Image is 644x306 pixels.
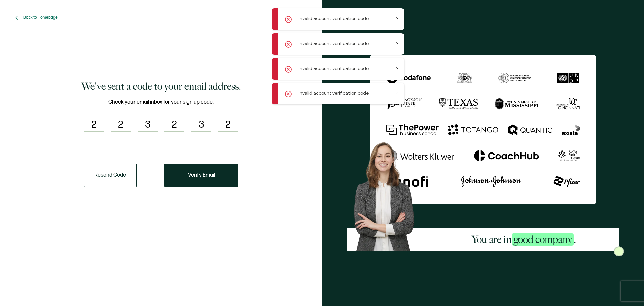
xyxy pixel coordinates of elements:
[299,65,370,72] p: Invalid account verification code.
[347,137,429,251] img: Sertifier Signup - You are in <span class="strong-h">good company</span>. Hero
[614,246,624,256] img: Sertifier Signup
[164,164,238,187] button: Verify Email
[370,55,596,204] img: Sertifier We've sent a code to your email address.
[472,233,576,246] h2: You are in .
[299,90,370,97] p: Invalid account verification code.
[81,80,241,93] h1: We've sent a code to your email address.
[188,173,215,178] span: Verify Email
[299,15,370,22] p: Invalid account verification code.
[23,15,58,20] span: Back to Homepage
[512,233,574,246] span: good company
[84,164,137,187] button: Resend Code
[108,98,214,106] span: Check your email inbox for your sign up code.
[299,40,370,47] p: Invalid account verification code.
